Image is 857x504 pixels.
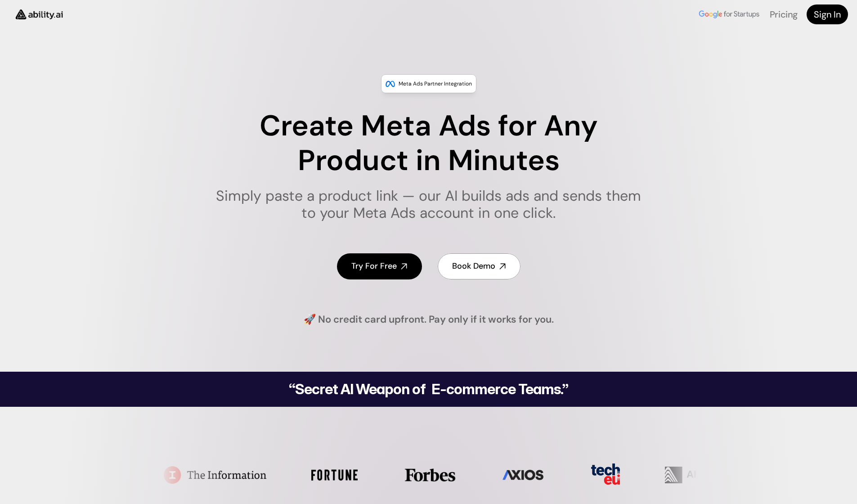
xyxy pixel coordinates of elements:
a: Try For Free [337,253,422,279]
a: Pricing [770,9,798,20]
a: Book Demo [438,253,520,279]
h4: Sign In [814,8,841,21]
h2: “Secret AI Weapon of E-commerce Teams.” [266,382,592,396]
h4: Try For Free [351,261,397,272]
h4: Book Demo [452,261,495,272]
h1: Simply paste a product link — our AI builds ads and sends them to your Meta Ads account in one cl... [210,187,647,222]
h1: Create Meta Ads for Any Product in Minutes [210,109,647,178]
a: Sign In [807,4,848,24]
p: Meta Ads Partner Integration [399,79,472,88]
h4: 🚀 No credit card upfront. Pay only if it works for you. [304,313,554,327]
